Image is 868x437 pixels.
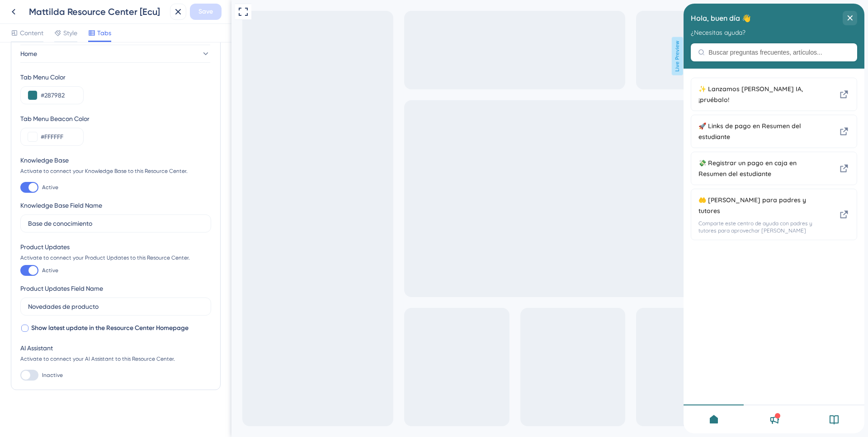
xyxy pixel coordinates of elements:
div: Lanzamos matti IA, ¡pruébalo! [15,80,136,102]
input: Knowledge Base [28,218,203,228]
span: Inactive [42,372,63,379]
span: Active [42,267,58,274]
div: AI Assistant [20,343,211,353]
div: Activate to connect your Knowledge Base to this Resource Center. [20,167,211,175]
div: Knowledge Base Field Name [20,200,102,211]
span: ✨ Lanzamos [PERSON_NAME] IA, ¡pruébalo! [15,80,136,102]
span: Active [42,184,58,191]
span: Style [63,28,77,38]
div: Activate to connect your AI Assistant to this Resource Center. [20,355,211,363]
div: Product Updates Field Name [20,283,103,294]
div: Product Updates [20,242,211,252]
span: Hola, buen día 👋 [7,8,67,21]
button: Home [20,45,210,63]
div: 3 [80,5,82,12]
div: Knowledge Base [20,155,211,166]
input: Product Updates [28,302,203,311]
span: Comparte este centro de ayuda con padres y tutores para aprovechar [PERSON_NAME] [15,216,136,231]
span: Home [20,48,37,59]
div: mattilda para padres y tutores [15,191,136,231]
span: Save [198,6,213,17]
div: Tab Menu Color [20,72,211,83]
span: 💸 Registrar un pago en caja en Resumen del estudiante [15,154,136,176]
div: Tab Menu Beacon Color [20,113,211,124]
span: [PERSON_NAME] [17,2,74,13]
div: Activate to connect your Product Updates to this Resource Center. [20,254,211,261]
div: Registrar un pago en caja en Resumen del estudiante [15,154,136,176]
span: Show latest update in the Resource Center Homepage [31,323,189,334]
span: 🚀 Links de pago en Resumen del estudiante [15,117,136,139]
span: Live Preview [440,37,452,75]
span: Tabs [97,28,111,38]
div: close resource center [159,7,174,22]
span: 🤲 [PERSON_NAME] para padres y tutores [15,191,136,213]
input: Buscar preguntas frecuentes, artículos... [25,45,166,52]
span: ¿Necesitas ayuda? [7,25,62,33]
button: Save [190,4,222,20]
div: Mattilda Resource Center [Ecu] [29,5,166,18]
div: Links de pago en Resumen del estudiante [15,117,136,139]
span: Content [20,28,43,38]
